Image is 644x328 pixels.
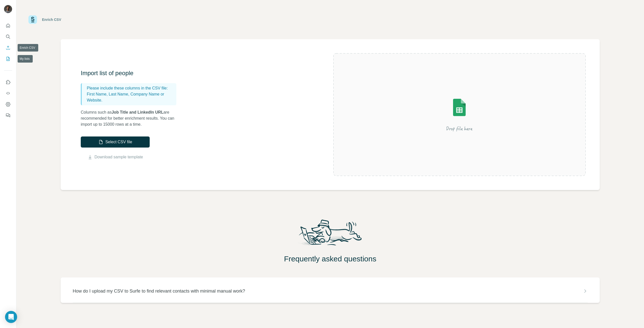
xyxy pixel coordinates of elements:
h2: Frequently asked questions [16,254,644,263]
p: How do I upload my CSV to Surfe to find relevant contacts with minimal manual work? [73,288,245,295]
button: Search [4,32,12,41]
button: Quick start [4,21,12,30]
button: My lists [4,54,12,63]
h3: Import list of people [81,69,181,77]
img: Surfe Illustration - Drop file here or select below [414,84,505,145]
button: Use Surfe API [4,89,12,98]
button: Dashboard [4,100,12,109]
p: Columns such as are recommended for better enrichment results. You can import up to 15000 rows at... [81,109,181,127]
button: Use Surfe on LinkedIn [4,78,12,87]
img: Avatar [4,5,12,13]
span: Job Title and LinkedIn URL [112,110,164,114]
button: Feedback [4,111,12,120]
p: Please include these columns in the CSV file: [87,85,174,91]
div: Open Intercom Messenger [5,311,17,323]
button: Download sample template [81,154,150,160]
div: Enrich CSV [42,17,61,22]
button: Select CSV file [81,136,150,148]
a: Download sample template [95,154,143,160]
p: First Name, Last Name, Company Name or Website. [87,91,174,103]
button: Enrich CSV [4,43,12,52]
img: Surfe Mascot Illustration [294,218,367,250]
img: Surfe Logo [28,15,37,24]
